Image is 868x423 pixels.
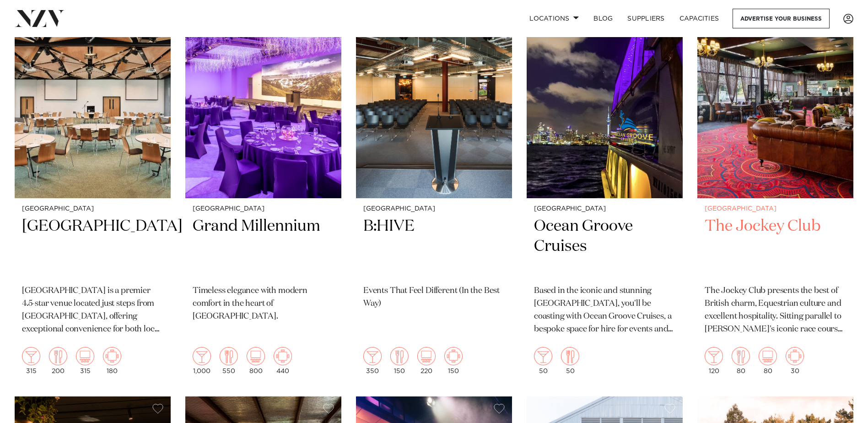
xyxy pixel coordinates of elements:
[390,347,409,365] img: dining.png
[274,347,292,365] img: meeting.png
[561,347,579,374] div: 50
[220,347,238,365] img: dining.png
[444,347,463,365] img: meeting.png
[193,206,334,212] small: [GEOGRAPHIC_DATA]
[417,347,436,365] img: theatre.png
[561,347,579,365] img: dining.png
[732,347,750,374] div: 80
[193,347,211,365] img: cocktail.png
[22,216,163,278] h2: [GEOGRAPHIC_DATA]
[586,9,620,28] a: BLOG
[786,347,804,365] img: meeting.png
[103,347,121,374] div: 180
[534,285,675,336] p: Based in the iconic and stunning [GEOGRAPHIC_DATA], you'll be coasting with Ocean Groove Cruises,...
[522,9,586,28] a: Locations
[220,347,238,374] div: 550
[363,206,505,212] small: [GEOGRAPHIC_DATA]
[49,347,67,365] img: dining.png
[193,347,211,374] div: 1,000
[534,347,552,374] div: 50
[22,206,163,212] small: [GEOGRAPHIC_DATA]
[733,9,830,28] a: Advertise your business
[705,216,846,278] h2: The Jockey Club
[705,206,846,212] small: [GEOGRAPHIC_DATA]
[534,216,675,278] h2: Ocean Groove Cruises
[390,347,409,374] div: 150
[76,347,94,374] div: 315
[363,285,505,310] p: Events That Feel Different (In the Best Way)
[732,347,750,365] img: dining.png
[363,347,382,374] div: 350
[15,10,65,27] img: nzv-logo.png
[274,347,292,374] div: 440
[759,347,777,374] div: 80
[417,347,436,374] div: 220
[193,285,334,323] p: Timeless elegance with modern comfort in the heart of [GEOGRAPHIC_DATA].
[705,347,723,374] div: 120
[705,347,723,365] img: cocktail.png
[22,347,40,374] div: 315
[76,347,94,365] img: theatre.png
[363,216,505,278] h2: B:HIVE
[705,285,846,336] p: The Jockey Club presents the best of British charm, Equestrian culture and excellent hospitality....
[193,216,334,278] h2: Grand Millennium
[620,9,672,28] a: SUPPLIERS
[22,347,40,365] img: cocktail.png
[49,347,67,374] div: 200
[363,347,382,365] img: cocktail.png
[534,206,675,212] small: [GEOGRAPHIC_DATA]
[786,347,804,374] div: 30
[444,347,463,374] div: 150
[103,347,121,365] img: meeting.png
[22,285,163,336] p: [GEOGRAPHIC_DATA] is a premier 4.5-star venue located just steps from [GEOGRAPHIC_DATA], offering...
[672,9,727,28] a: Capacities
[759,347,777,365] img: theatre.png
[247,347,265,365] img: theatre.png
[534,347,552,365] img: cocktail.png
[247,347,265,374] div: 800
